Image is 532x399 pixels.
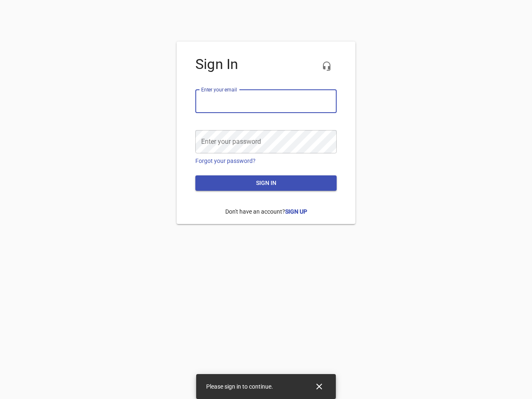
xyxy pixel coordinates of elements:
[309,377,329,397] button: Close
[202,178,330,188] span: Sign in
[350,94,526,393] iframe: Chat
[206,383,273,390] span: Please sign in to continue.
[195,175,337,191] button: Sign in
[195,158,256,164] a: Forgot your password?
[195,56,337,73] h4: Sign In
[195,201,337,222] p: Don't have an account?
[285,208,307,215] a: Sign Up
